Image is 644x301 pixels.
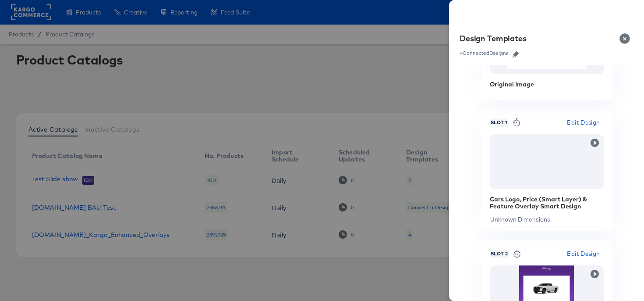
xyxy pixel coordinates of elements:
button: Edit Design [563,249,603,259]
div: Cars Logo, Price (Smart Layer) & Feature Overlay Smart Design [490,196,604,210]
button: Edit Design [563,118,603,128]
div: Design Templates [460,33,527,44]
button: Close [614,26,639,51]
div: Original Image [490,81,604,88]
span: Edit Design [567,118,600,128]
span: Edit Design [567,249,600,259]
span: Slot 2 [490,251,509,258]
div: 4 Connected Designs [460,50,509,56]
div: Unknown Dimensions [490,216,604,222]
span: Slot 1 [490,119,508,126]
